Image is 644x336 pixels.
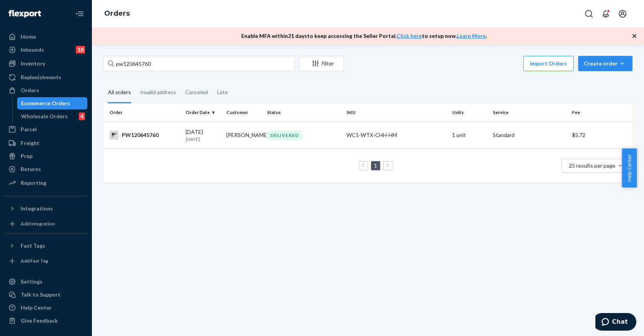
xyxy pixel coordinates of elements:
[186,128,220,142] div: [DATE]
[595,313,636,332] iframe: Opens a widget where you can chat to one of our agents
[569,162,615,169] span: 25 results per page
[5,315,87,327] button: Give Feedback
[569,122,633,148] td: $5.72
[140,82,176,102] div: Invalid address
[21,73,61,81] div: Replenishments
[72,6,87,21] button: Close Navigation
[5,150,87,162] a: Prep
[103,56,295,71] input: Search orders
[21,317,58,325] div: Give Feedback
[183,103,223,122] th: Order Date
[5,84,87,96] a: Orders
[8,10,41,18] img: Flexport logo
[569,103,633,122] th: Fee
[21,46,44,54] div: Inbounds
[21,99,70,107] div: Ecommerce Orders
[397,33,422,39] a: Click here
[373,162,379,169] a: Page 1 is your current page
[598,6,613,21] button: Open notifications
[523,56,574,71] button: Import Orders
[103,103,183,122] th: Order
[185,82,208,102] div: Canceled
[104,9,130,18] a: Orders
[98,3,136,25] ol: breadcrumbs
[186,136,220,142] p: [DATE]
[21,205,53,212] div: Integrations
[5,123,87,135] a: Parcel
[226,109,261,116] div: Customer
[108,82,131,103] div: All orders
[5,163,87,175] a: Returns
[5,44,87,56] a: Inbounds18
[5,289,87,301] button: Talk to Support
[5,202,87,215] button: Integrations
[5,302,87,314] a: Help Center
[217,82,228,102] div: Late
[5,31,87,43] a: Home
[21,86,39,94] div: Orders
[17,110,88,122] a: Wholesale Orders4
[241,32,487,40] p: Enable MFA within 21 days to keep accessing the Seller Portal. to setup now. .
[21,60,45,67] div: Inventory
[347,131,446,139] div: WC1-WTX-CHH-HM
[490,103,569,122] th: Service
[264,103,343,122] th: Status
[5,240,87,252] button: Fast Tags
[615,6,630,21] button: Open account menu
[584,60,627,67] div: Create order
[300,60,343,67] div: Filter
[457,33,486,39] a: Learn More
[449,122,490,148] td: 1 unit
[267,130,302,140] div: DELIVERED
[79,113,85,120] div: 4
[5,71,87,83] a: Replenishments
[5,218,87,230] a: Add Integration
[5,57,87,70] a: Inventory
[21,152,33,160] div: Prep
[76,46,85,54] div: 18
[5,276,87,288] a: Settings
[581,6,597,21] button: Open Search Box
[493,131,566,139] p: Standard
[21,126,37,133] div: Parcel
[21,304,52,312] div: Help Center
[17,97,88,109] a: Ecommerce Orders
[21,242,45,250] div: Fast Tags
[21,258,48,264] div: Add Fast Tag
[21,113,68,120] div: Wholesale Orders
[299,56,344,71] button: Filter
[578,56,633,71] button: Create order
[21,278,42,285] div: Settings
[21,291,60,298] div: Talk to Support
[223,122,264,148] td: [PERSON_NAME]
[343,103,449,122] th: SKU
[622,148,637,188] button: Help Center
[449,103,490,122] th: Units
[21,165,41,173] div: Returns
[5,255,87,267] a: Add Fast Tag
[5,177,87,189] a: Reporting
[5,137,87,149] a: Freight
[21,33,36,41] div: Home
[21,139,39,147] div: Freight
[21,220,55,227] div: Add Integration
[110,130,180,140] div: PW120645760
[21,179,46,187] div: Reporting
